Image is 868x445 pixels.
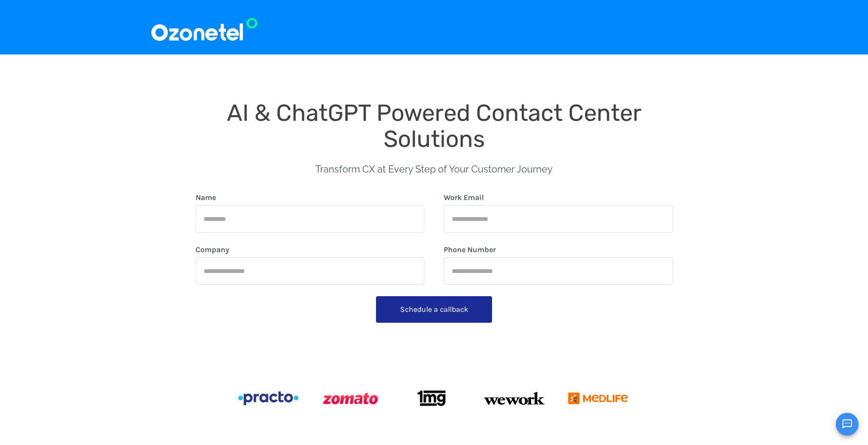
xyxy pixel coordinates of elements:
[196,244,229,255] label: Company
[315,163,553,175] span: Transform CX at Every Step of Your Customer Journey
[196,192,216,203] label: Name
[444,244,496,255] label: Phone Number
[836,413,859,436] button: Open chat
[196,192,673,327] form: form
[444,192,484,203] label: Work Email
[227,99,647,153] span: AI & ChatGPT Powered Contact Center Solutions
[376,296,492,323] button: Schedule a callback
